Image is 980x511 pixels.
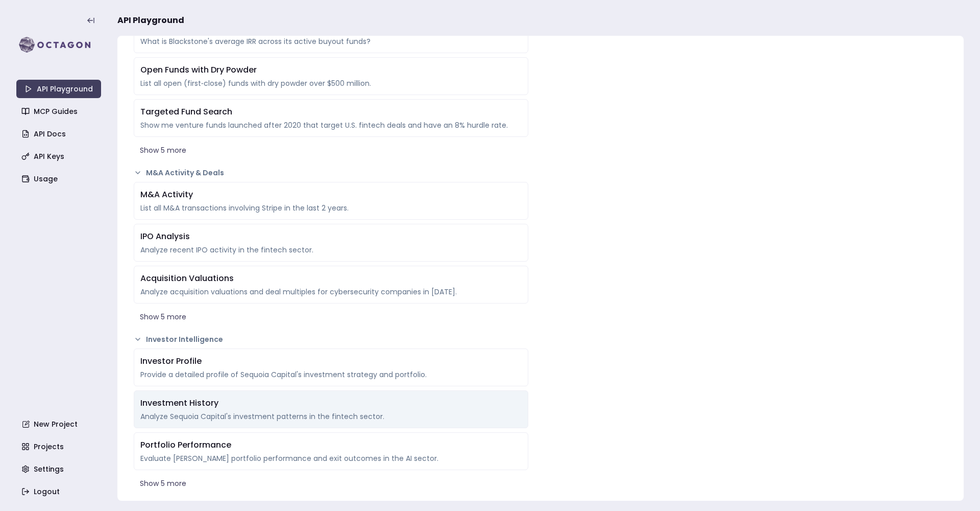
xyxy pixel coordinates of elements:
a: New Project [17,415,102,433]
div: M&A Activity [140,189,522,201]
div: IPO Analysis [140,230,522,243]
img: logo-rect-yK7x_WSZ.svg [16,35,101,55]
div: Show me venture funds launched after 2020 that target U.S. fintech deals and have an 8% hurdle rate. [140,120,522,130]
button: Show 5 more [134,308,528,326]
div: Portfolio Performance [140,439,522,451]
button: Investor Intelligence [134,334,528,344]
div: Open Funds with Dry Powder [140,64,522,76]
a: API Playground [16,80,101,98]
div: Provide a detailed profile of Sequoia Capital's investment strategy and portfolio. [140,369,522,380]
div: Evaluate [PERSON_NAME] portfolio performance and exit outcomes in the AI sector. [140,453,522,463]
div: Investment History [140,397,522,409]
button: M&A Activity & Deals [134,168,528,178]
a: API Keys [17,147,102,166]
a: API Docs [17,125,102,143]
a: Logout [17,482,102,501]
div: Targeted Fund Search [140,106,522,118]
a: MCP Guides [17,102,102,121]
a: Usage [17,170,102,188]
button: Show 5 more [134,141,528,159]
a: Settings [17,460,102,478]
div: Acquisition Valuations [140,272,522,285]
div: List all M&A transactions involving Stripe in the last 2 years. [140,203,522,213]
span: API Playground [117,14,184,27]
div: Analyze Sequoia Capital's investment patterns in the fintech sector. [140,411,522,422]
div: Investor Profile [140,355,522,367]
div: List all open (first‑close) funds with dry powder over $500 million. [140,78,522,88]
a: Projects [17,437,102,456]
button: Show 5 more [134,474,528,493]
div: Analyze recent IPO activity in the fintech sector. [140,245,522,255]
div: Analyze acquisition valuations and deal multiples for cybersecurity companies in [DATE]. [140,287,522,297]
div: What is Blackstone's average IRR across its active buyout funds? [140,36,522,47]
